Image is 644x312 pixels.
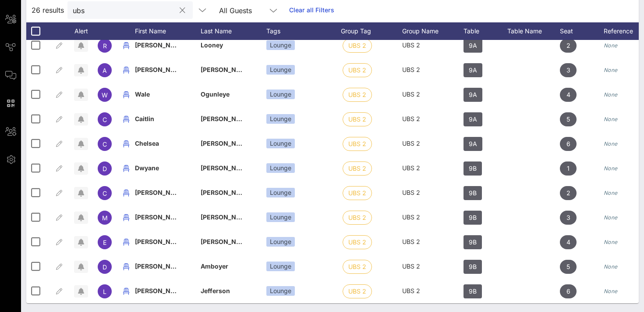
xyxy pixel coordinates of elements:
span: [PERSON_NAME] [201,164,252,172]
span: [PERSON_NAME] [201,115,252,122]
i: None [604,214,618,221]
span: UBS 2 [402,238,420,245]
span: [PERSON_NAME] [135,262,187,270]
i: None [604,239,618,245]
span: [PERSON_NAME] [201,189,252,196]
span: C [103,190,107,197]
span: UBS 2 [348,285,366,298]
div: Lounge [266,286,295,296]
span: Ogunleye [201,90,230,98]
span: [PERSON_NAME] [135,41,187,49]
span: L [103,288,106,295]
span: 9B [469,186,477,200]
span: 9A [469,112,477,126]
i: None [604,263,618,270]
span: 4 [566,235,570,249]
div: Last Name [201,22,266,40]
span: 26 results [32,5,64,15]
div: Lounge [266,65,295,75]
span: 9A [469,39,477,53]
i: None [604,67,618,73]
a: Clear all Filters [289,5,334,15]
span: 2 [566,186,570,200]
span: 9A [469,88,477,102]
span: 9B [469,161,477,176]
span: 3 [566,211,570,225]
span: [PERSON_NAME] [201,213,252,221]
span: UBS 2 [402,66,420,73]
i: None [604,116,618,122]
i: None [604,190,618,196]
span: UBS 2 [348,186,366,200]
span: 9A [469,137,477,151]
span: UBS 2 [348,211,366,224]
span: [PERSON_NAME] [201,140,252,147]
div: Table [464,22,507,40]
span: UBS 2 [402,115,420,122]
span: W [102,91,108,99]
span: 1 [567,161,570,176]
span: 3 [566,63,570,77]
span: [PERSON_NAME] [135,213,187,221]
div: Group Name [402,22,464,40]
div: Lounge [266,114,295,124]
span: 2 [566,39,570,53]
i: None [604,288,618,294]
div: Tags [266,22,341,40]
span: [PERSON_NAME] [135,287,187,294]
span: 5 [566,112,570,126]
span: Amboyer [201,262,228,270]
span: Chelsea [135,140,159,147]
div: Group Tag [341,22,402,40]
span: [PERSON_NAME] [201,66,252,73]
span: Looney [201,41,223,49]
span: M [102,214,108,222]
div: Lounge [266,212,295,222]
span: UBS 2 [402,287,420,294]
i: None [604,140,618,147]
span: UBS 2 [348,260,366,273]
span: UBS 2 [348,236,366,249]
span: UBS 2 [402,262,420,270]
span: Caitlin [135,115,154,122]
span: UBS 2 [402,213,420,221]
button: clear icon [180,6,185,15]
span: Jefferson [201,287,230,294]
div: All Guests [214,1,284,19]
span: C [103,116,107,123]
span: 9B [469,284,477,298]
div: Lounge [266,90,295,99]
span: 9B [469,211,477,225]
div: Lounge [266,163,295,173]
span: UBS 2 [348,162,366,175]
span: A [103,67,107,74]
div: Lounge [266,40,295,50]
span: R [103,42,107,50]
span: 5 [566,260,570,274]
i: None [604,165,618,172]
div: Lounge [266,139,295,148]
span: UBS 2 [348,137,366,151]
span: D [103,165,107,172]
span: UBS 2 [348,64,366,77]
span: UBS 2 [402,189,420,196]
span: [PERSON_NAME] [135,189,187,196]
span: [PERSON_NAME] [135,238,187,245]
div: First Name [135,22,201,40]
span: UBS 2 [348,88,366,101]
span: UBS 2 [348,39,366,52]
span: D [103,263,107,271]
div: Seat [560,22,604,40]
span: UBS 2 [402,41,420,49]
span: UBS 2 [402,164,420,172]
span: 9B [469,235,477,249]
span: Dwyane [135,164,159,172]
span: [PERSON_NAME] [135,66,187,73]
span: 6 [566,137,570,151]
span: 6 [566,284,570,298]
span: [PERSON_NAME] [201,238,252,245]
div: Alert [70,22,92,40]
span: Wale [135,90,150,98]
span: 4 [566,88,570,102]
i: None [604,42,618,49]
